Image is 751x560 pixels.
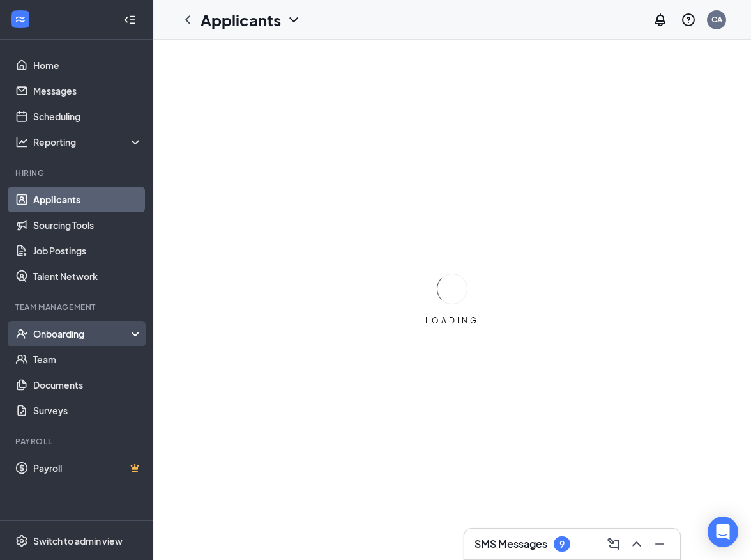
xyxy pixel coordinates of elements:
[33,346,142,372] a: Team
[15,436,140,447] div: Payroll
[33,78,142,104] a: Messages
[33,104,142,129] a: Scheduling
[201,9,281,31] h1: Applicants
[33,187,142,212] a: Applicants
[649,534,670,554] button: Minimize
[286,12,301,27] svg: ChevronDown
[33,238,142,263] a: Job Postings
[33,136,143,148] div: Reporting
[606,536,621,552] svg: ComposeMessage
[626,534,647,554] button: ChevronUp
[15,302,140,313] div: Team Management
[14,13,27,26] svg: WorkstreamLogo
[15,167,140,178] div: Hiring
[559,539,565,550] div: 9
[33,212,142,238] a: Sourcing Tools
[711,14,722,25] div: CA
[681,12,696,27] svg: QuestionInfo
[653,12,668,27] svg: Notifications
[629,536,644,552] svg: ChevronUp
[15,136,28,148] svg: Analysis
[474,537,547,551] h3: SMS Messages
[15,327,28,340] svg: UserCheck
[33,372,142,398] a: Documents
[15,534,28,547] svg: Settings
[180,12,195,27] svg: ChevronLeft
[33,455,142,481] a: PayrollCrown
[33,398,142,423] a: Surveys
[708,517,738,547] div: Open Intercom Messenger
[33,52,142,78] a: Home
[33,263,142,289] a: Talent Network
[123,13,136,26] svg: Collapse
[603,534,624,554] button: ComposeMessage
[33,534,123,547] div: Switch to admin view
[420,315,484,326] div: LOADING
[33,327,132,340] div: Onboarding
[652,536,667,552] svg: Minimize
